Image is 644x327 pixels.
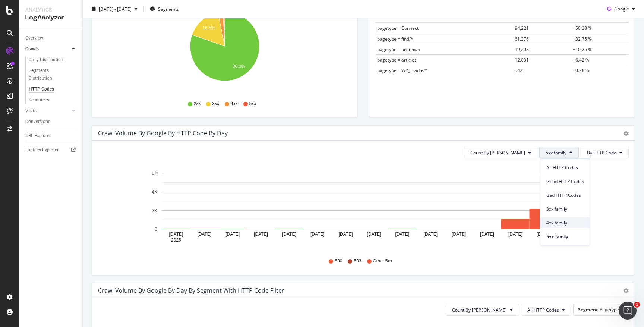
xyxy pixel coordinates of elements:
a: Visits [25,107,70,115]
div: Daily Distribution [29,56,63,64]
button: All HTTP Codes [521,304,571,316]
text: [DATE] [367,232,381,237]
span: Count By Day [470,150,525,156]
text: [DATE] [197,232,211,237]
a: HTTP Codes [29,85,77,93]
span: 61,376 [515,36,529,42]
span: +32.75 % [573,36,592,42]
span: 2xx [194,101,201,107]
a: Daily Distribution [29,56,77,64]
text: [DATE] [282,232,296,237]
span: +10.25 % [573,46,592,53]
span: pagetype = articles [377,57,417,63]
text: 0 [155,227,157,232]
span: +0.28 % [573,67,589,73]
div: Crawl Volume by google by HTTP Code by Day [98,129,228,137]
a: Crawls [25,45,70,53]
a: Segments Distribution [29,67,77,82]
text: 16.5% [202,26,215,31]
text: 6K [152,171,157,176]
span: [DATE] - [DATE] [99,6,132,12]
span: 500 [335,258,342,264]
text: 2K [152,208,157,213]
span: pagetype = Connect [377,25,419,31]
div: LogAnalyzer [25,13,76,22]
div: HTTP Codes [29,85,54,93]
span: Google [614,6,629,12]
span: Other 5xx [373,258,392,264]
span: 503 [354,258,361,264]
span: 3xx family [546,205,584,212]
div: Crawl Volume by google by Day by Segment with HTTP Code Filter [98,287,284,294]
span: Good HTTP Codes [546,178,584,185]
span: 12,031 [515,57,529,63]
button: Count By [PERSON_NAME] [446,304,519,316]
span: 5xx family [546,233,584,240]
a: URL Explorer [25,132,77,140]
div: Visits [25,107,37,115]
button: Google [604,3,638,15]
text: [DATE] [452,232,466,237]
span: 542 [515,67,523,73]
iframe: Intercom live chat [619,302,637,320]
div: Resources [29,96,49,104]
span: pagetype = find/* [377,36,413,42]
text: [DATE] [508,232,523,237]
div: Logfiles Explorer [25,146,59,154]
span: 5xx family [546,150,566,156]
button: By HTTP Code [581,147,629,158]
svg: A chart. [98,164,629,251]
text: [DATE] [423,232,438,237]
text: [DATE] [310,232,325,237]
span: Pagetype [600,306,619,313]
span: Bad HTTP Codes [546,192,584,198]
span: pagetype = WP_Tradie/* [377,67,427,73]
span: 3xx [212,101,219,107]
button: 5xx family [539,147,579,158]
button: Count By [PERSON_NAME] [464,147,537,158]
text: 4K [152,189,157,195]
text: [DATE] [169,232,183,237]
div: Overview [25,34,43,42]
button: Segments [147,3,182,15]
span: Segment [578,306,598,313]
a: Overview [25,34,77,42]
div: Segments Distribution [29,67,70,82]
text: [DATE] [395,232,409,237]
text: [DATE] [254,232,268,237]
span: Segments [158,6,179,12]
a: Logfiles Explorer [25,146,77,154]
span: Count By Day [452,307,507,313]
span: All HTTP Codes [527,307,559,313]
text: 2025 [171,238,181,243]
div: gear [624,288,629,293]
span: pagetype = unknown [377,46,420,53]
span: 5xx [249,101,256,107]
span: By HTTP Code [587,150,616,156]
text: [DATE] [537,232,551,237]
span: +6.42 % [573,57,589,63]
div: Conversions [25,118,50,126]
a: Conversions [25,118,77,126]
span: All HTTP Codes [546,164,584,171]
span: 4xx family [546,219,584,226]
div: gear [624,131,629,136]
text: [DATE] [225,232,240,237]
text: [DATE] [339,232,353,237]
text: [DATE] [480,232,494,237]
span: 19,208 [515,46,529,53]
button: [DATE] - [DATE] [89,3,141,15]
div: Crawls [25,45,39,53]
svg: A chart. [98,7,351,94]
span: +50.28 % [573,25,592,31]
div: URL Explorer [25,132,51,140]
a: Resources [29,96,77,104]
span: 94,221 [515,25,529,31]
span: 4xx [231,101,238,107]
div: Analytics [25,6,76,13]
text: 80.3% [233,64,245,69]
span: 1 [634,302,640,308]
